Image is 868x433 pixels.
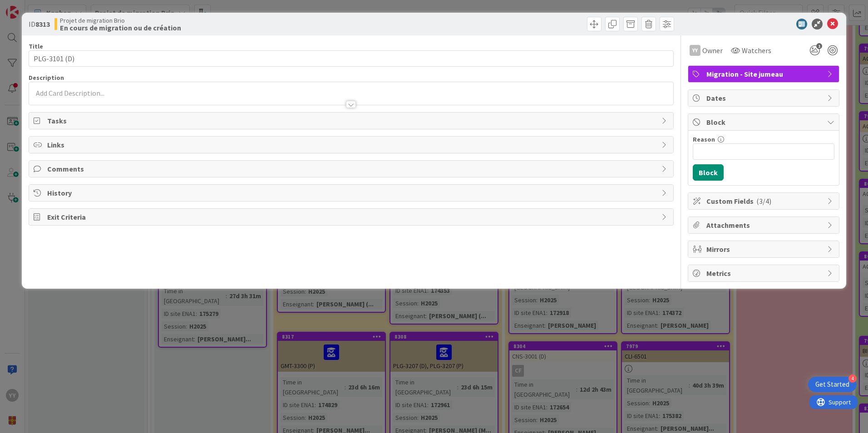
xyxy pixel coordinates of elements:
[816,43,822,49] span: 1
[706,69,823,79] span: Migration - Site jumeau
[742,45,771,56] span: Watchers
[706,93,823,103] span: Dates
[47,187,657,198] span: History
[706,220,823,231] span: Attachments
[47,115,657,126] span: Tasks
[29,19,50,30] span: ID
[815,380,849,389] div: Get Started
[693,164,724,181] button: Block
[848,374,857,383] div: 4
[702,45,723,56] span: Owner
[29,42,43,50] label: Title
[808,377,857,392] div: Open Get Started checklist, remaining modules: 4
[706,244,823,255] span: Mirrors
[706,268,823,279] span: Metrics
[47,139,657,150] span: Links
[29,50,674,67] input: type card name here...
[706,117,823,128] span: Block
[693,135,715,143] label: Reason
[47,163,657,174] span: Comments
[690,45,700,56] div: YY
[47,212,657,222] span: Exit Criteria
[35,20,50,29] b: 8313
[60,24,181,31] b: En cours de migration ou de création
[706,196,823,207] span: Custom Fields
[29,74,64,82] span: Description
[60,17,181,24] span: Projet de migration Brio
[19,1,41,12] span: Support
[756,197,771,206] span: ( 3/4 )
